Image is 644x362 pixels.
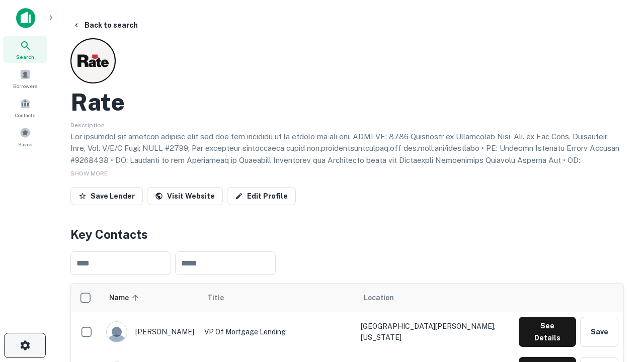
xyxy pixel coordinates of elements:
[580,317,618,347] button: Save
[147,187,223,205] a: Visit Website
[70,122,105,129] span: Description
[70,187,143,205] button: Save Lender
[15,111,35,119] span: Contacts
[109,292,142,304] span: Name
[13,82,37,90] span: Borrowers
[3,65,47,92] a: Borrowers
[3,94,47,121] a: Contacts
[70,87,125,117] h2: Rate
[199,312,356,352] td: VP of Mortgage Lending
[227,187,296,205] a: Edit Profile
[594,282,644,330] iframe: Chat Widget
[364,292,394,304] span: Location
[68,16,142,34] button: Back to search
[3,123,47,150] a: Saved
[207,292,237,304] span: Title
[16,8,35,28] img: capitalize-icon.png
[70,131,624,226] p: Lor ipsumdol sit ametcon adipisc elit sed doe tem incididu ut la etdolo ma ali eni. ADMI VE: 8786...
[16,53,34,61] span: Search
[3,36,47,63] a: Search
[70,170,108,177] span: SHOW MORE
[18,140,33,148] span: Saved
[356,312,514,352] td: [GEOGRAPHIC_DATA][PERSON_NAME], [US_STATE]
[199,284,356,312] th: Title
[70,225,624,243] h4: Key Contacts
[356,284,514,312] th: Location
[106,321,194,342] div: [PERSON_NAME]
[107,322,127,342] img: 9c8pery4andzj6ohjkjp54ma2
[519,317,576,347] button: See Details
[101,284,199,312] th: Name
